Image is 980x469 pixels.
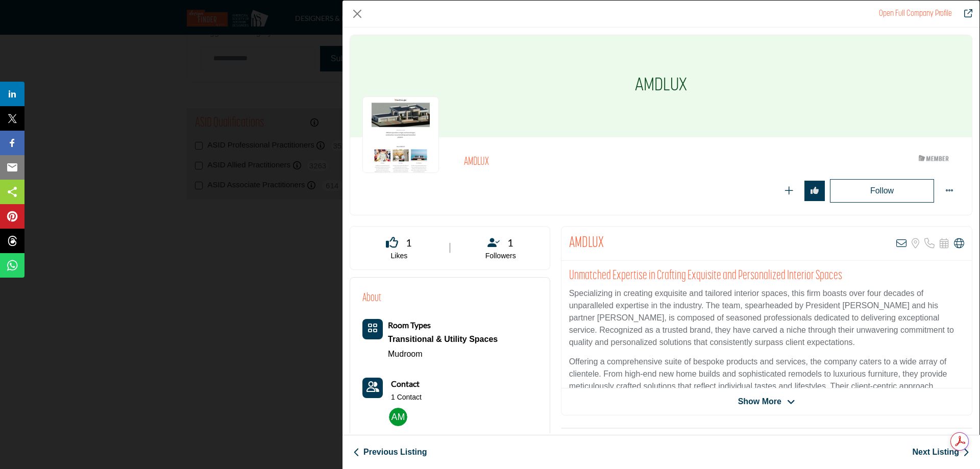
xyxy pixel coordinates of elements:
p: Likes [363,251,435,261]
button: Category Icon [362,319,383,339]
h2: AMDLUX [569,234,604,253]
button: Close [350,6,365,21]
b: Room Types [388,320,431,330]
img: Alan M. [389,408,407,426]
button: Contact-Employee Icon [362,378,383,398]
button: Redirect to login [830,179,934,203]
a: Transitional & Utility Spaces [388,332,498,347]
button: Redirect to login page [779,181,799,201]
h2: AMDLUX [464,156,745,169]
h2: Unmatched Expertise in Crafting Exquisite and Personalized Interior Spaces [569,268,964,284]
a: Room Types [388,321,431,330]
span: Show More [738,396,781,408]
a: 1 Contact [391,392,422,403]
p: Offering a comprehensive suite of bespoke products and services, the company caters to a wide arr... [569,356,964,417]
span: 1 [507,235,513,250]
button: Redirect to login page [804,181,825,201]
p: Followers [464,251,537,261]
p: Specializing in creating exquisite and tailored interior spaces, this firm boasts over four decad... [569,287,964,349]
span: 1 [406,235,412,250]
b: Contact [391,379,420,388]
a: Mudroom [388,350,423,358]
a: Link of redirect to contact page [362,378,383,398]
img: amdlux logo [362,96,439,173]
a: Previous Listing [353,446,427,458]
a: Contact [391,378,420,390]
button: More Options [939,181,960,201]
a: Redirect to amdlux [879,10,952,18]
h1: AMDLUX [635,35,687,137]
h2: About [362,290,381,307]
a: Redirect to amdlux [957,8,972,20]
img: ASID Members [911,152,957,165]
a: Next Listing [912,446,969,458]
